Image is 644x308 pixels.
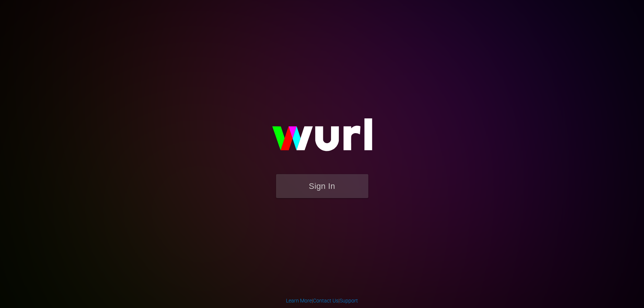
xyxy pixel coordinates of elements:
div: | | [286,297,358,304]
a: Contact Us [313,298,338,304]
a: Learn More [286,298,312,304]
button: Sign In [276,174,368,198]
a: Support [340,298,358,304]
img: wurl-logo-on-black-223613ac3d8ba8fe6dc639794a292ebdb59501304c7dfd60c99c58986ef67473.svg [248,103,396,174]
